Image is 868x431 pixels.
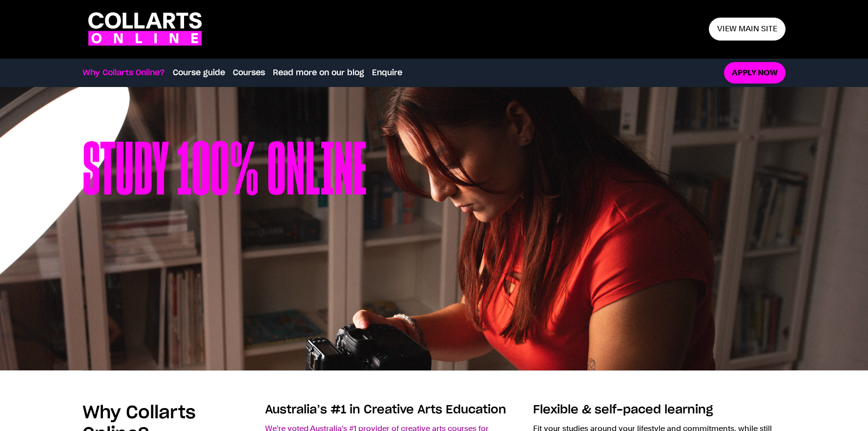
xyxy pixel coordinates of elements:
[724,62,785,84] a: Apply now
[265,402,517,418] h3: Australia’s #1 in Creative Arts Education
[233,67,265,79] a: Courses
[372,67,402,79] a: Enquire
[709,18,785,41] a: View main site
[83,136,367,322] h1: Study 100% online
[273,67,364,79] a: Read more on our blog
[173,67,225,79] a: Course guide
[83,67,165,79] a: Why Collarts Online?
[533,402,785,418] h3: Flexible & self-paced learning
